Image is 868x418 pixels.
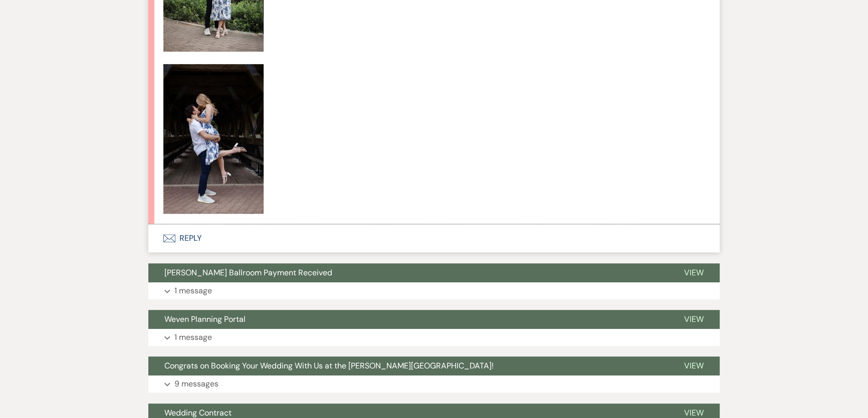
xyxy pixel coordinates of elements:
p: 1 message [174,284,212,297]
img: Engagementphotos-1250.jpg [163,64,264,214]
button: View [668,263,720,282]
button: 1 message [148,282,720,299]
button: Reply [148,224,720,252]
span: View [684,360,704,371]
button: View [668,356,720,375]
button: Weven Planning Portal [148,310,668,329]
button: [PERSON_NAME] Ballroom Payment Received [148,263,668,282]
span: Wedding Contract [164,407,232,418]
span: [PERSON_NAME] Ballroom Payment Received [164,267,332,278]
button: 1 message [148,329,720,346]
button: Congrats on Booking Your Wedding With Us at the [PERSON_NAME][GEOGRAPHIC_DATA]! [148,356,668,375]
span: View [684,267,704,278]
span: View [684,314,704,324]
button: 9 messages [148,375,720,392]
button: View [668,310,720,329]
span: Congrats on Booking Your Wedding With Us at the [PERSON_NAME][GEOGRAPHIC_DATA]! [164,360,494,371]
span: Weven Planning Portal [164,314,246,324]
p: 1 message [174,331,212,344]
span: View [684,407,704,418]
p: 9 messages [174,377,219,390]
